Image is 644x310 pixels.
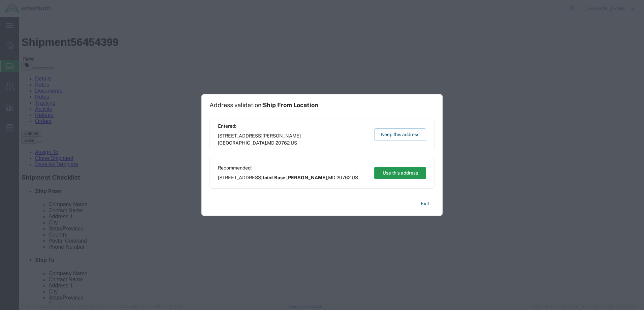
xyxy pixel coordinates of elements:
[210,101,318,109] h1: Address validation:
[291,140,297,146] span: US
[263,101,318,108] span: Ship From Location
[415,198,434,210] button: Exit
[218,133,301,146] span: [PERSON_NAME][GEOGRAPHIC_DATA]
[267,140,275,146] span: MD
[328,175,335,180] span: MD
[262,175,327,180] span: Joint Base [PERSON_NAME]
[276,140,290,146] span: 20762
[218,132,368,147] span: [STREET_ADDRESS] ,
[352,175,358,180] span: US
[218,174,358,181] span: [STREET_ADDRESS] ,
[218,123,368,130] span: Entered:
[336,175,351,180] span: 20762
[218,164,358,172] span: Recommended:
[374,167,426,179] button: Use this address
[374,128,426,141] button: Keep this address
